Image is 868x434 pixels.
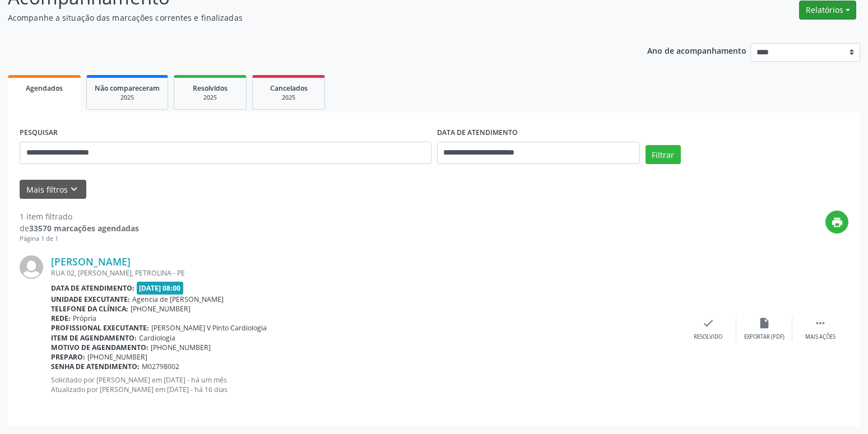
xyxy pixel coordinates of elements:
button: Relatórios [799,1,856,20]
span: [PHONE_NUMBER] [131,304,191,314]
div: de [20,222,139,234]
button: Mais filtroskeyboard_arrow_down [20,180,86,199]
b: Preparo: [51,352,85,362]
p: Solicitado por [PERSON_NAME] em [DATE] - há um mês Atualizado por [PERSON_NAME] em [DATE] - há 16... [51,375,680,394]
div: Exportar (PDF) [744,333,785,341]
b: Motivo de agendamento: [51,343,148,352]
div: 2025 [182,94,238,102]
a: [PERSON_NAME] [51,255,131,268]
div: Mais ações [805,333,835,341]
p: Acompanhe a situação das marcações correntes e finalizadas [8,12,605,24]
span: Não compareceram [95,83,160,93]
i: keyboard_arrow_down [68,183,80,195]
span: Agencia de [PERSON_NAME] [132,295,224,304]
span: Resolvidos [193,83,228,93]
span: M02798002 [142,362,179,371]
strong: 33570 marcações agendadas [29,223,139,234]
span: Cancelados [270,83,308,93]
div: 1 item filtrado [20,211,139,222]
button: print [825,211,848,234]
span: Cardiologia [139,333,175,343]
b: Profissional executante: [51,323,149,333]
p: Ano de acompanhamento [647,43,746,57]
label: DATA DE ATENDIMENTO [437,124,518,142]
i: check [702,317,714,329]
b: Unidade executante: [51,295,130,304]
div: Página 1 de 1 [20,234,139,244]
b: Rede: [51,314,71,323]
span: [PERSON_NAME] V Pinto Cardiologia [151,323,267,333]
div: RUA 02, [PERSON_NAME], PETROLINA - PE [51,268,680,278]
label: PESQUISAR [20,124,58,142]
span: Agendados [26,83,63,93]
span: [PHONE_NUMBER] [151,343,211,352]
button: Filtrar [646,145,681,164]
div: 2025 [261,94,317,102]
b: Telefone da clínica: [51,304,128,314]
i:  [814,317,827,329]
b: Data de atendimento: [51,283,134,293]
b: Item de agendamento: [51,333,137,343]
i: print [831,216,843,228]
i: insert_drive_file [758,317,770,329]
div: 2025 [95,94,160,102]
span: [DATE] 08:00 [137,282,184,295]
b: Senha de atendimento: [51,362,140,371]
div: Resolvido [694,333,722,341]
span: [PHONE_NUMBER] [87,352,147,362]
img: img [20,255,43,279]
span: Própria [73,314,96,323]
